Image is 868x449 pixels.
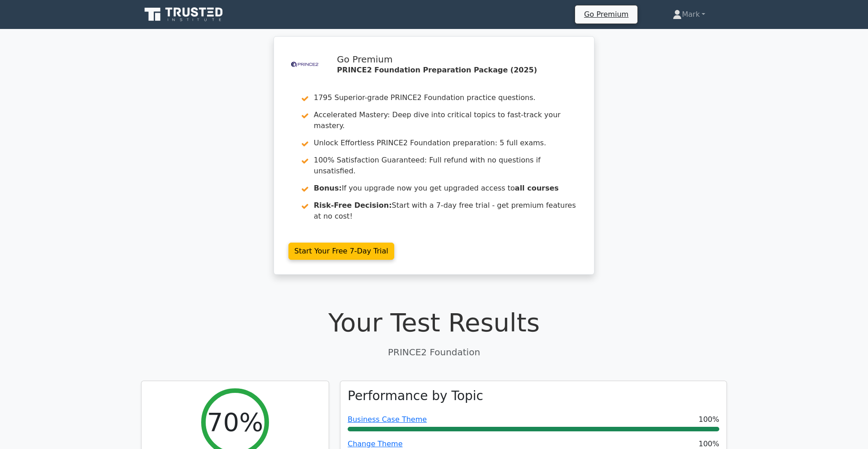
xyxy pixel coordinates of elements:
h3: Performance by Topic [348,388,483,404]
span: 100% [698,414,719,425]
a: Business Case Theme [348,415,427,424]
a: Go Premium [579,8,634,20]
a: Change Theme [348,439,403,448]
a: Start Your Free 7-Day Trial [288,243,394,260]
a: Mark [651,5,727,24]
h1: Your Test Results [141,307,727,338]
p: PRINCE2 Foundation [141,345,727,359]
h2: 70% [207,407,263,437]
